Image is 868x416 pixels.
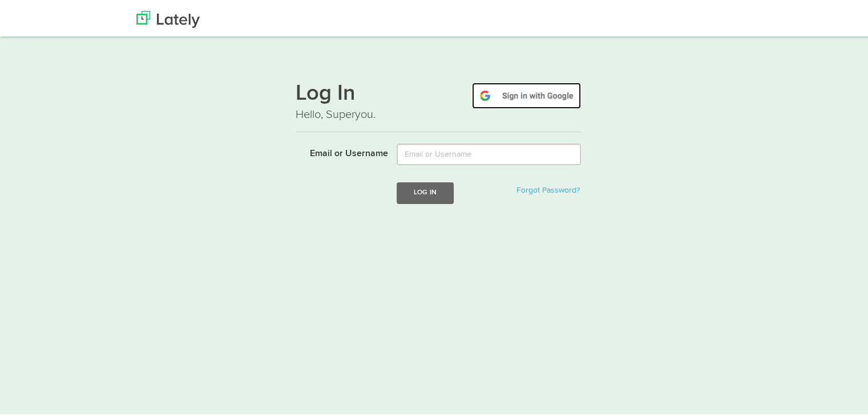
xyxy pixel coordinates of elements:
p: Hello, Superyou. [296,104,581,121]
input: Email or Username [397,141,581,163]
a: Forgot Password? [516,184,580,192]
h1: Log In [296,80,581,104]
button: Log In [397,180,454,201]
img: google-signin.png [472,80,581,107]
img: Lately [136,9,200,26]
label: Email or Username [287,141,388,158]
